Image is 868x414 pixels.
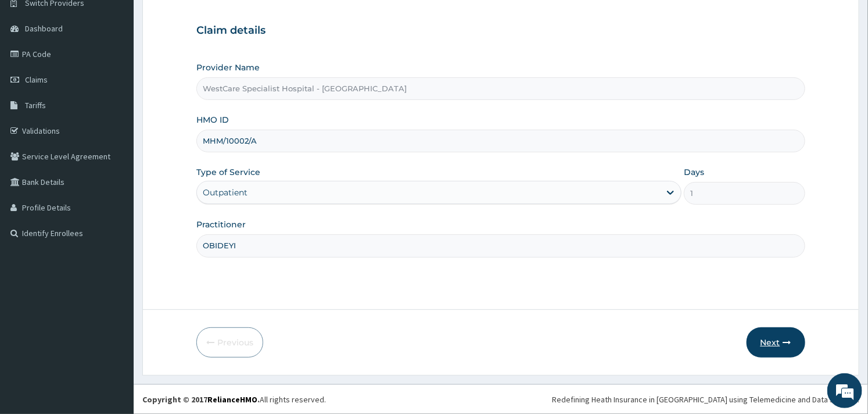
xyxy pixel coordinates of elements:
[25,23,63,34] span: Dashboard
[142,394,260,405] strong: Copyright © 2017 .
[196,234,805,257] input: Enter Name
[196,114,229,126] label: HMO ID
[203,187,248,198] div: Outpatient
[25,100,46,110] span: Tariffs
[196,130,805,152] input: Enter HMO ID
[134,384,868,414] footer: All rights reserved.
[196,219,246,230] label: Practitioner
[196,62,260,73] label: Provider Name
[196,327,263,358] button: Previous
[684,166,704,178] label: Days
[207,394,257,405] a: RelianceHMO
[196,166,260,178] label: Type of Service
[747,327,805,358] button: Next
[196,24,805,37] h3: Claim details
[25,74,48,85] span: Claims
[552,394,859,405] div: Redefining Heath Insurance in [GEOGRAPHIC_DATA] using Telemedicine and Data Science!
